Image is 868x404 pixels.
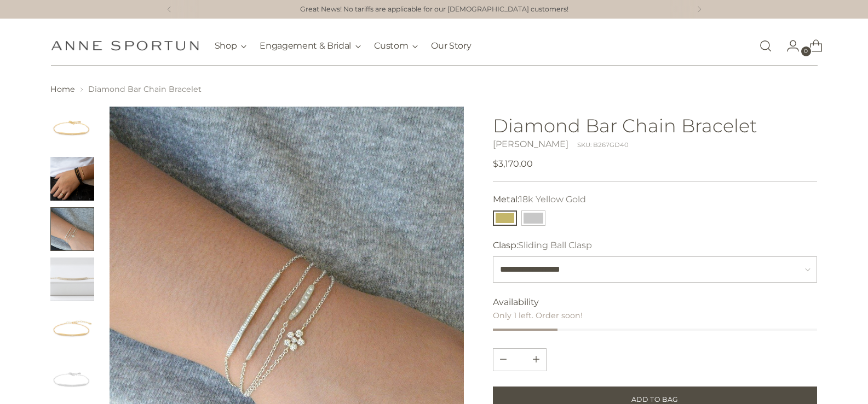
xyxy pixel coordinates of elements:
span: $3,170.00 [493,157,533,171]
button: Change image to image 3 [50,207,94,251]
a: Open cart modal [801,35,823,57]
button: Change image to image 6 [50,358,94,402]
button: Custom [374,34,418,58]
button: 18k Yellow Gold [493,210,517,226]
label: Metal: [493,193,586,206]
input: Product quantity [507,349,533,371]
a: Home [50,84,75,94]
a: Anne Sportun Fine Jewellery [51,40,199,51]
button: Change image to image 2 [50,157,94,201]
span: Only 1 left. Order soon! [493,311,583,320]
img: Diamond Bar Chain Bracelet - Anne Sportun Fine Jewellery [50,257,94,301]
span: 0 [801,46,811,56]
nav: breadcrumbs [50,84,817,95]
button: Change image to image 4 [50,257,94,301]
a: Our Story [431,34,471,58]
button: Subtract product quantity [526,349,546,371]
button: Change image to image 1 [50,107,94,150]
a: Great News! No tariffs are applicable for our [DEMOGRAPHIC_DATA] customers! [300,4,568,15]
button: Change image to image 5 [50,308,94,352]
a: Open search modal [755,35,777,57]
h1: Diamond Bar Chain Bracelet [493,115,818,136]
div: SKU: B267GD40 [577,140,629,150]
label: Clasp: [493,239,592,252]
button: 14k White Gold [521,210,545,226]
img: Diamond Bar Chain Bracelet - Anne Sportun Fine Jewellery [50,308,94,352]
span: 18k Yellow Gold [519,194,586,204]
button: Engagement & Bridal [260,34,361,58]
a: [PERSON_NAME] [493,139,568,149]
a: Go to the account page [778,35,800,57]
span: Diamond Bar Chain Bracelet [88,84,202,94]
button: Shop [215,34,247,58]
span: Sliding Ball Clasp [518,240,592,250]
button: Add product quantity [493,349,513,371]
span: Availability [493,296,539,309]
